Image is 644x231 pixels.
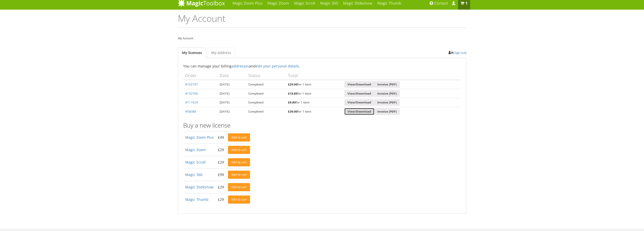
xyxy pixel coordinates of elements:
a: #152707 [185,82,198,86]
td: Completed [246,80,286,89]
bdi: 29.00 [288,82,298,86]
td: £49 [216,131,226,144]
a: Add to cart [228,196,250,204]
h3: Buy a new license [183,122,461,129]
td: for 1 item [286,80,342,89]
a: Add to cart [228,146,250,154]
td: for 1 item [286,107,342,116]
a: Sign out [454,50,465,55]
small: ( ) [448,50,466,55]
a: Invoice (PDF) [374,99,400,106]
a: Add to cart [228,183,250,191]
time: [DATE] [220,100,230,104]
a: Add to cart [228,171,250,179]
td: Completed [246,107,286,116]
span: Date [220,73,229,78]
td: for 1 item [286,89,342,98]
a: Magic 360 [185,172,202,177]
td: Completed [246,89,286,98]
a: View/Download [344,108,374,115]
a: Invoice (PDF) [374,90,400,97]
p: You can manage your billing and . [183,63,461,69]
a: Magic Slideshow [185,185,214,189]
span: Order [185,73,197,78]
td: for 1 item [286,98,342,107]
strong: R [448,50,453,55]
a: Magic Scroll [185,160,206,165]
span: £ [288,109,290,113]
time: [DATE] [220,109,230,113]
td: £29 [216,181,226,193]
a: View/Download [344,90,374,97]
bdi: 18.85 [288,91,298,95]
span: Total [288,73,298,78]
a: My address [207,47,235,58]
b: 1 [465,1,468,6]
a: Add to cart [228,158,250,166]
a: Magic Zoom [185,147,206,152]
a: #58388 [185,109,196,113]
span: £ [288,100,290,104]
a: #111629 [185,100,198,104]
td: Completed [246,98,286,107]
a: Magic Thumb [185,197,209,202]
a: Invoice (PDF) [374,108,400,115]
span: Status [248,73,260,78]
td: £29 [216,193,226,206]
bdi: 39.00 [288,109,298,113]
a: Add to cart [228,133,250,141]
span: £ [288,82,290,86]
a: My licenses [178,47,206,58]
h1: My Account [178,13,466,28]
a: View/Download [344,81,374,88]
span: Contact [434,1,448,6]
td: £29 [216,156,226,169]
time: [DATE] [220,91,230,95]
a: #152706 [185,91,198,95]
time: [DATE] [220,82,230,86]
a: Invoice (PDF) [374,81,400,88]
span: £ [288,91,290,95]
bdi: 9.80 [288,100,296,104]
a: addresses [232,64,249,68]
a: View/Download [344,99,374,106]
td: £99 [216,169,226,181]
a: edit your personal details [256,64,299,68]
td: £29 [216,144,226,156]
a: Magic Zoom Plus [185,135,214,140]
nav: My Account [178,35,466,41]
